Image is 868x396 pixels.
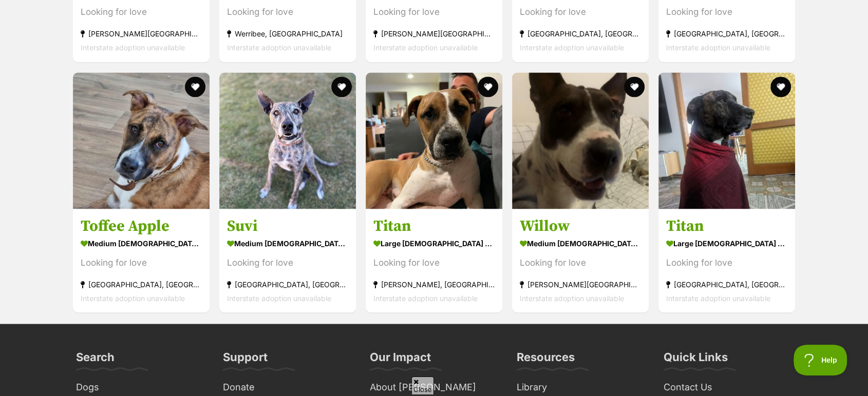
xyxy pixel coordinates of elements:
h3: Resources [517,349,575,370]
div: Looking for love [227,6,348,19]
div: [GEOGRAPHIC_DATA], [GEOGRAPHIC_DATA] [666,27,787,41]
span: Close [411,377,434,394]
img: Suvi [219,72,356,209]
div: medium [DEMOGRAPHIC_DATA] Dog [81,235,202,250]
h3: Support [223,349,268,370]
span: Interstate adoption unavailable [666,293,770,302]
a: Contact Us [659,379,796,395]
h3: Our Impact [370,349,431,370]
div: Looking for love [666,255,787,269]
a: About [PERSON_NAME] [366,379,502,395]
div: Looking for love [81,255,202,269]
div: Werribee, [GEOGRAPHIC_DATA] [227,27,348,41]
div: [PERSON_NAME][GEOGRAPHIC_DATA] [373,27,495,41]
span: Interstate adoption unavailable [373,44,478,52]
button: favourite [331,76,352,97]
iframe: Help Scout Beacon - Open [794,345,847,375]
span: Interstate adoption unavailable [81,44,185,52]
img: Titan [366,72,502,209]
a: Willow medium [DEMOGRAPHIC_DATA] Dog Looking for love [PERSON_NAME][GEOGRAPHIC_DATA] Interstate a... [512,208,649,312]
div: medium [DEMOGRAPHIC_DATA] Dog [227,235,348,250]
h3: Toffee Apple [81,216,202,235]
div: [PERSON_NAME], [GEOGRAPHIC_DATA] [373,277,495,291]
a: Dogs [72,379,209,395]
div: large [DEMOGRAPHIC_DATA] Dog [373,235,495,250]
h3: Quick Links [664,349,728,370]
a: Library [513,379,649,395]
div: Looking for love [81,6,202,19]
h3: Willow [520,216,641,235]
img: Willow [512,72,649,209]
h3: Titan [373,216,495,235]
span: Interstate adoption unavailable [81,293,185,302]
div: [GEOGRAPHIC_DATA], [GEOGRAPHIC_DATA] [81,277,202,291]
img: Toffee Apple [73,72,210,209]
button: favourite [770,76,791,97]
span: Interstate adoption unavailable [373,293,478,302]
button: favourite [478,76,498,97]
div: [GEOGRAPHIC_DATA], [GEOGRAPHIC_DATA] [227,277,348,291]
div: large [DEMOGRAPHIC_DATA] Dog [666,235,787,250]
span: Interstate adoption unavailable [520,293,624,302]
button: favourite [624,76,645,97]
h3: Search [76,349,115,370]
div: [GEOGRAPHIC_DATA], [GEOGRAPHIC_DATA] [666,277,787,291]
div: Looking for love [666,6,787,19]
div: Looking for love [373,6,495,19]
a: Toffee Apple medium [DEMOGRAPHIC_DATA] Dog Looking for love [GEOGRAPHIC_DATA], [GEOGRAPHIC_DATA] ... [73,208,210,312]
div: [GEOGRAPHIC_DATA], [GEOGRAPHIC_DATA] [520,27,641,41]
span: Interstate adoption unavailable [666,44,770,52]
div: [PERSON_NAME][GEOGRAPHIC_DATA] [81,27,202,41]
div: Looking for love [520,255,641,269]
div: [PERSON_NAME][GEOGRAPHIC_DATA] [520,277,641,291]
div: Looking for love [227,255,348,269]
img: Titan [658,72,795,209]
button: favourite [185,76,205,97]
h3: Suvi [227,216,348,235]
span: Interstate adoption unavailable [520,44,624,52]
span: Interstate adoption unavailable [227,293,331,302]
span: Interstate adoption unavailable [227,44,331,52]
a: Titan large [DEMOGRAPHIC_DATA] Dog Looking for love [GEOGRAPHIC_DATA], [GEOGRAPHIC_DATA] Intersta... [658,208,795,312]
div: medium [DEMOGRAPHIC_DATA] Dog [520,235,641,250]
div: Looking for love [520,6,641,19]
a: Donate [219,379,355,395]
h3: Titan [666,216,787,235]
a: Titan large [DEMOGRAPHIC_DATA] Dog Looking for love [PERSON_NAME], [GEOGRAPHIC_DATA] Interstate a... [366,208,502,312]
div: Looking for love [373,255,495,269]
a: Suvi medium [DEMOGRAPHIC_DATA] Dog Looking for love [GEOGRAPHIC_DATA], [GEOGRAPHIC_DATA] Intersta... [219,208,356,312]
